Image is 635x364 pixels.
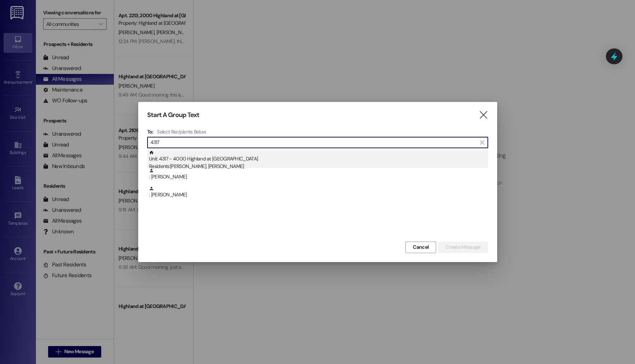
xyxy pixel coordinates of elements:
div: Residents: [PERSON_NAME], [PERSON_NAME] [149,163,488,170]
span: Cancel [413,243,429,251]
button: Create Message [438,242,488,253]
div: Unit: 4317 - 4000 Highland at [GEOGRAPHIC_DATA]Residents:[PERSON_NAME], [PERSON_NAME] [147,150,488,168]
h4: Select Recipients Below [157,129,206,135]
h3: To: [147,129,154,135]
div: : [PERSON_NAME] [149,168,488,181]
button: Clear text [476,137,488,148]
h3: Start A Group Text [147,111,200,119]
input: Search for any contact or apartment [150,137,476,148]
div: : [PERSON_NAME] [147,168,488,186]
i:  [480,140,484,145]
div: : [PERSON_NAME] [147,186,488,204]
button: Cancel [405,242,436,253]
div: Unit: 4317 - 4000 Highland at [GEOGRAPHIC_DATA] [149,150,488,171]
div: : [PERSON_NAME] [149,186,488,199]
span: Create Message [445,243,480,251]
i:  [478,111,488,119]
